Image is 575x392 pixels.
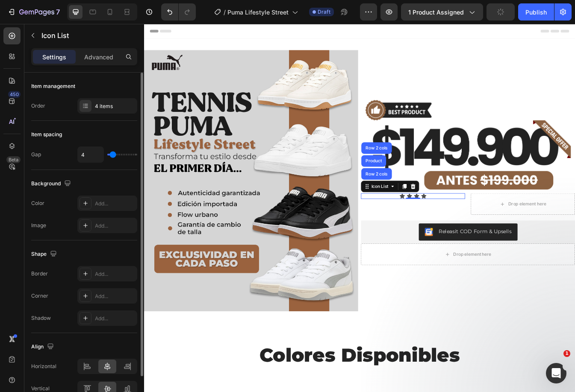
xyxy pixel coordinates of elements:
img: CKKYs5695_ICEAE=.webp [334,243,344,253]
div: Add... [95,200,135,208]
div: Item spacing [31,131,62,138]
div: Undo/Redo [161,3,196,20]
div: Background [31,178,73,190]
button: 1 product assigned [401,3,483,20]
div: Color [31,199,44,207]
span: Puma Lifestyle Street [227,8,289,17]
div: Align [31,341,56,353]
div: 450 [8,91,21,98]
div: Add... [95,315,135,322]
iframe: Intercom live chat [546,363,566,383]
div: Order [31,102,45,110]
div: Product [262,161,285,166]
p: Advanced [84,53,113,61]
div: Row 2 cols [262,145,292,150]
div: Horizontal [31,363,56,370]
div: Publish [525,8,547,17]
div: Drop element here [433,211,479,218]
span: / [224,8,226,17]
div: Add... [95,270,135,278]
div: Item management [31,82,75,90]
div: 4 items [95,102,135,110]
p: Icon List [41,30,134,41]
div: Shape [31,249,59,260]
div: Drop element here [368,271,413,278]
div: Row 2 cols [262,176,292,181]
div: Gap [31,151,41,158]
div: Releasit COD Form & Upsells [351,243,438,252]
p: Settings [42,53,66,61]
button: Releasit COD Form & Upsells [327,237,445,258]
div: Shadow [31,314,51,322]
div: Corner [31,292,48,300]
button: 7 [3,3,64,20]
div: Border [31,270,48,278]
p: 7 [56,7,60,17]
div: Icon List [269,190,292,197]
div: Add... [95,293,135,300]
img: gempages_498897500908815590-07c68533-7689-44a4-846b-8090f3affd8a.png [258,86,513,202]
span: 1 [563,350,570,357]
iframe: Design area [144,24,575,392]
span: Draft [318,8,330,16]
div: Beta [6,156,21,163]
button: Publish [518,3,554,20]
input: Auto [78,147,103,162]
div: Image [31,222,46,229]
div: Add... [95,222,135,230]
span: 1 product assigned [408,8,464,17]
